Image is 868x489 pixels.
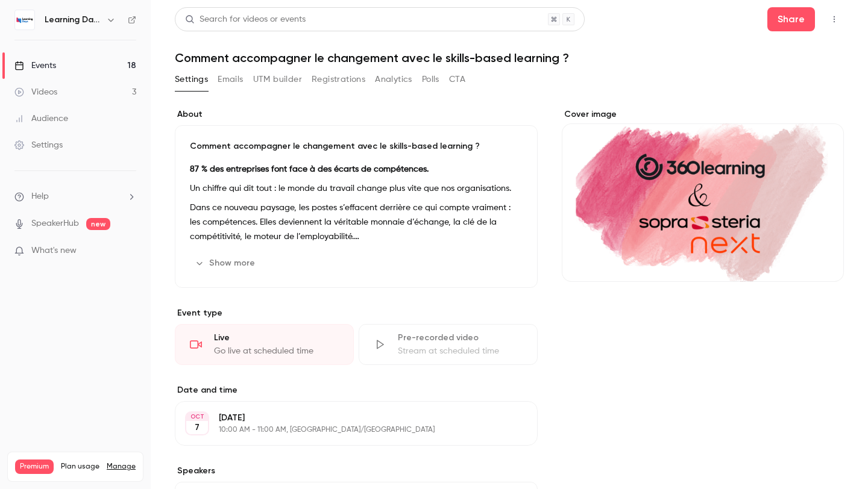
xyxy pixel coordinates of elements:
[190,165,429,173] strong: 87 % des entreprises font face à des écarts de compétences.
[422,70,439,89] button: Polls
[562,108,844,282] section: Cover image
[359,324,538,365] div: Pre-recorded videoStream at scheduled time
[31,190,49,203] span: Help
[767,7,815,31] button: Share
[175,51,844,65] h1: Comment accompagner le changement avec le skills-based learning ?
[175,307,538,319] p: Event type
[14,86,57,98] div: Videos
[45,14,101,26] h6: Learning Days
[253,70,302,89] button: UTM builder
[15,10,34,30] img: Learning Days
[186,413,208,421] div: OCT
[562,108,844,120] label: Cover image
[175,70,208,89] button: Settings
[175,324,354,365] div: LiveGo live at scheduled time
[375,70,412,89] button: Analytics
[449,70,465,89] button: CTA
[107,462,136,472] a: Manage
[14,190,136,203] li: help-dropdown-opener
[398,332,523,344] div: Pre-recorded video
[185,13,306,26] div: Search for videos or events
[175,384,538,396] label: Date and time
[31,217,79,230] a: SpeakerHub
[190,201,523,244] p: Dans ce nouveau paysage, les postes s’effacent derrière ce qui compte vraiment : les compétences....
[14,139,63,151] div: Settings
[190,140,523,152] p: Comment accompagner le changement avec le skills-based learning ?
[61,462,99,472] span: Plan usage
[195,422,200,434] p: 7
[219,425,474,435] p: 10:00 AM - 11:00 AM, [GEOGRAPHIC_DATA]/[GEOGRAPHIC_DATA]
[175,465,538,477] label: Speakers
[312,70,365,89] button: Registrations
[219,412,474,424] p: [DATE]
[86,218,110,230] span: new
[14,60,56,72] div: Events
[218,70,243,89] button: Emails
[190,181,523,196] p: Un chiffre qui dit tout : le monde du travail change plus vite que nos organisations.
[122,246,136,257] iframe: Noticeable Trigger
[398,345,523,357] div: Stream at scheduled time
[31,244,77,257] span: What's new
[214,345,339,357] div: Go live at scheduled time
[175,108,538,120] label: About
[15,459,54,474] span: Premium
[214,332,339,344] div: Live
[14,113,68,125] div: Audience
[190,254,262,273] button: Show more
